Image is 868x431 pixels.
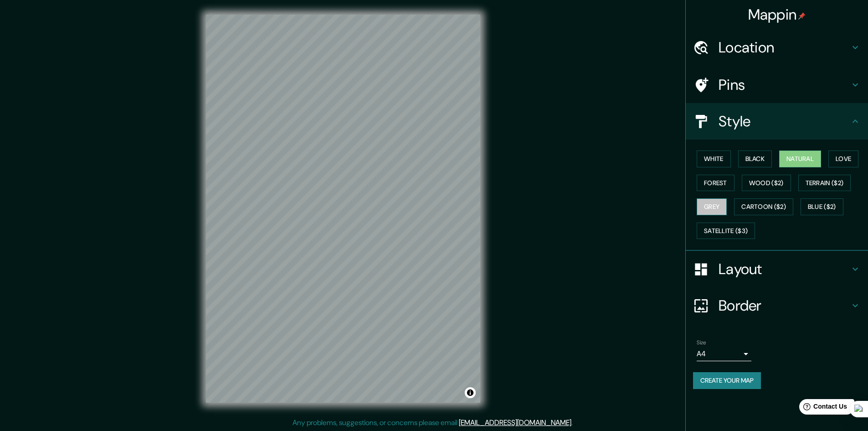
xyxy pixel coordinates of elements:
button: Wood ($2) [742,175,791,192]
div: . [574,417,576,428]
label: Size [697,339,706,347]
div: Border [686,287,868,324]
button: Love [828,151,858,167]
button: Blue ($2) [801,198,843,215]
div: Style [686,103,868,140]
button: Satellite ($3) [697,223,755,239]
h4: Pins [719,76,850,94]
button: Grey [697,198,727,215]
h4: Location [719,38,850,57]
p: Any problems, suggestions, or concerns please email . [293,417,573,428]
button: Toggle attribution [465,387,476,398]
button: Terrain ($2) [798,175,851,192]
button: Forest [697,175,734,192]
h4: Mappin [748,5,806,24]
h4: Style [719,112,850,130]
canvas: Map [206,15,480,403]
button: Natural [779,151,821,167]
button: Cartoon ($2) [734,198,793,215]
a: [EMAIL_ADDRESS][DOMAIN_NAME] [459,418,571,427]
button: Black [738,151,772,167]
button: White [697,151,731,167]
h4: Border [719,296,850,315]
div: A4 [697,347,751,361]
h4: Layout [719,260,850,278]
div: . [573,417,574,428]
img: pin-icon.png [798,12,806,20]
div: Location [686,29,868,66]
iframe: Help widget launcher [787,395,858,421]
div: Pins [686,67,868,103]
div: Layout [686,251,868,287]
button: Create your map [693,372,761,389]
